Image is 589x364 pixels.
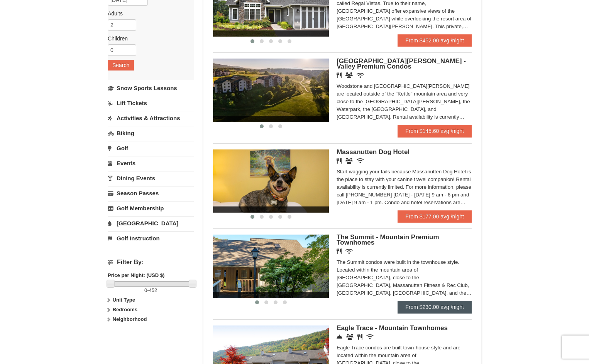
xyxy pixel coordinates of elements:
[398,34,472,47] a: From $452.00 avg /night
[337,72,342,78] i: Restaurant
[357,158,364,164] i: Wireless Internet (free)
[366,334,374,340] i: Wireless Internet (free)
[337,57,466,70] span: [GEOGRAPHIC_DATA][PERSON_NAME] - Valley Premium Condos
[108,141,194,155] a: Golf
[108,156,194,170] a: Events
[398,210,472,223] a: From $177.00 avg /night
[144,287,147,293] span: 0
[113,307,137,312] strong: Bedrooms
[108,60,134,70] button: Search
[108,231,194,245] a: Golf Instruction
[337,168,472,206] div: Start wagging your tails because Massanutten Dog Hotel is the place to stay with your canine trav...
[108,287,194,294] label: -
[113,297,135,303] strong: Unit Type
[337,158,342,164] i: Restaurant
[337,148,410,156] span: Massanutten Dog Hotel
[337,258,472,297] div: The Summit condos were built in the townhouse style. Located within the mountain area of [GEOGRAP...
[108,259,194,266] h4: Filter By:
[357,72,364,78] i: Wireless Internet (free)
[108,126,194,140] a: Biking
[345,248,353,254] i: Wireless Internet (free)
[108,272,164,278] strong: Price per Night: (USD $)
[346,334,354,340] i: Conference Facilities
[108,81,194,95] a: Snow Sports Lessons
[108,35,188,42] label: Children
[357,334,362,340] i: Restaurant
[337,248,342,254] i: Restaurant
[108,171,194,185] a: Dining Events
[337,324,448,332] span: Eagle Trace - Mountain Townhomes
[108,186,194,200] a: Season Passes
[337,233,439,246] span: The Summit - Mountain Premium Townhomes
[108,96,194,110] a: Lift Tickets
[108,10,188,17] label: Adults
[345,158,353,164] i: Banquet Facilities
[108,216,194,230] a: [GEOGRAPHIC_DATA]
[337,334,342,340] i: Concierge Desk
[108,111,194,125] a: Activities & Attractions
[398,125,472,137] a: From $145.60 avg /night
[398,301,472,313] a: From $230.00 avg /night
[345,72,353,78] i: Banquet Facilities
[108,201,194,215] a: Golf Membership
[149,287,157,293] span: 452
[113,316,147,322] strong: Neighborhood
[337,82,472,121] div: Woodstone and [GEOGRAPHIC_DATA][PERSON_NAME] are located outside of the "Kettle" mountain area an...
